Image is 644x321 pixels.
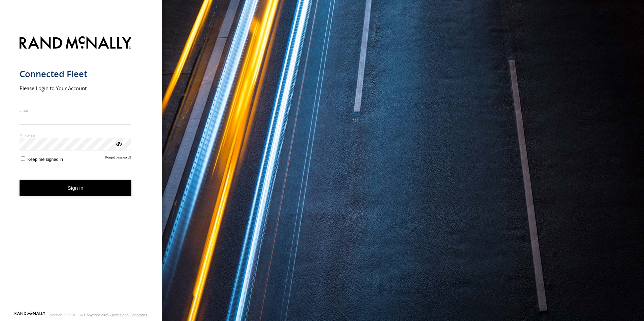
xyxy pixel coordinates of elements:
[20,133,132,138] label: Password
[27,157,63,162] span: Keep me signed in
[20,35,132,52] img: Rand McNally
[105,155,132,162] a: Forgot password?
[20,85,132,92] h2: Please Login to Your Account
[50,313,76,317] div: Version: 309.01
[80,313,147,317] div: © Copyright 2025 -
[20,180,132,197] button: Sign in
[20,32,142,311] form: main
[115,140,122,147] div: ViewPassword
[111,313,147,317] a: Terms and Conditions
[21,156,25,161] input: Keep me signed in
[14,312,45,318] a: Visit our Website
[20,68,132,79] h1: Connected Fleet
[20,108,132,113] label: Email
